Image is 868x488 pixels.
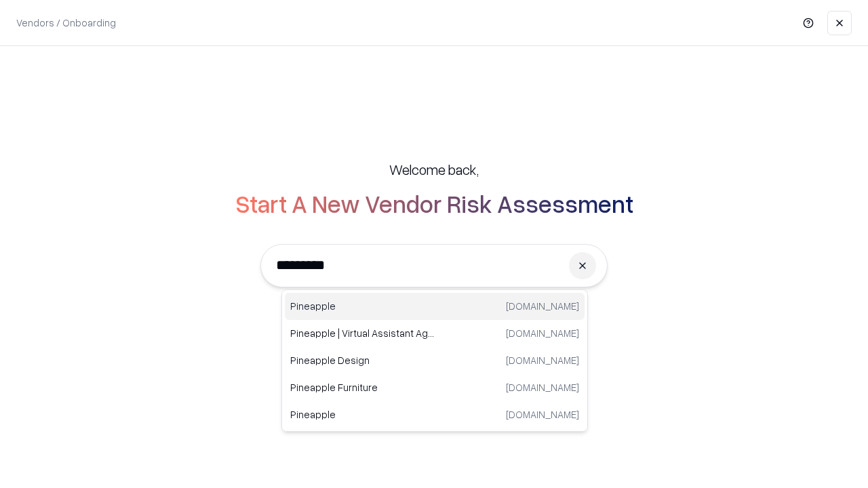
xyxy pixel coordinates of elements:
[506,380,579,394] p: [DOMAIN_NAME]
[506,299,579,313] p: [DOMAIN_NAME]
[281,289,588,432] div: Suggestions
[506,407,579,422] p: [DOMAIN_NAME]
[290,326,435,340] p: Pineapple | Virtual Assistant Agency
[290,299,435,313] p: Pineapple
[506,353,579,367] p: [DOMAIN_NAME]
[235,190,633,217] h2: Start A New Vendor Risk Assessment
[290,407,435,422] p: Pineapple
[506,326,579,340] p: [DOMAIN_NAME]
[389,160,479,179] h5: Welcome back,
[290,353,435,367] p: Pineapple Design
[290,380,435,394] p: Pineapple Furniture
[16,16,116,30] p: Vendors / Onboarding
